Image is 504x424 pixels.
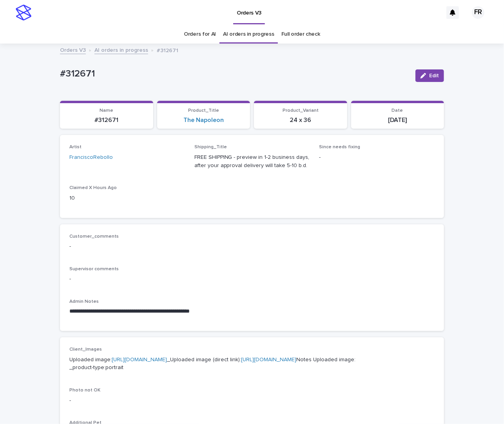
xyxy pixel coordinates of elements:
p: Uploaded image: _Uploaded image (direct link): Notes Uploaded image: _product-type:portrait [69,356,435,372]
a: AI orders in progress [223,25,274,44]
p: - [69,242,435,251]
a: Full order check [281,25,320,44]
p: #312671 [65,116,149,124]
span: Name [100,108,113,113]
button: Edit [415,69,444,82]
span: Since needs fixing [319,145,360,149]
a: [URL][DOMAIN_NAME] [112,357,167,362]
p: - [69,275,435,283]
span: Edit [429,73,439,78]
span: Claimed X Hours Ago [69,186,117,190]
a: Orders for AI [184,25,216,44]
span: Shipping_Title [194,145,227,149]
span: Date [392,108,403,113]
p: 10 [69,194,185,202]
p: #312671 [60,68,409,80]
img: stacker-logo-s-only.png [16,5,31,20]
span: Admin Notes [69,299,99,304]
span: Product_Variant [283,108,319,113]
p: - [69,397,435,405]
p: 24 x 36 [259,116,343,124]
p: [DATE] [356,116,440,124]
p: - [319,153,435,162]
span: Photo not OK [69,388,100,393]
a: The Napoleon [183,116,224,124]
span: Customer_comments [69,234,119,239]
span: Product_Title [188,108,219,113]
span: Supervisor comments [69,267,119,271]
a: Orders V3 [60,45,86,54]
a: AI orders in progress [94,45,148,54]
span: Client_Images [69,347,102,352]
p: #312671 [157,45,178,54]
p: FREE SHIPPING - preview in 1-2 business days, after your approval delivery will take 5-10 b.d. [194,153,310,170]
a: FranciscoRebollo [69,153,113,162]
a: [URL][DOMAIN_NAME] [241,357,296,362]
div: FR [472,6,484,19]
span: Artist [69,145,82,149]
